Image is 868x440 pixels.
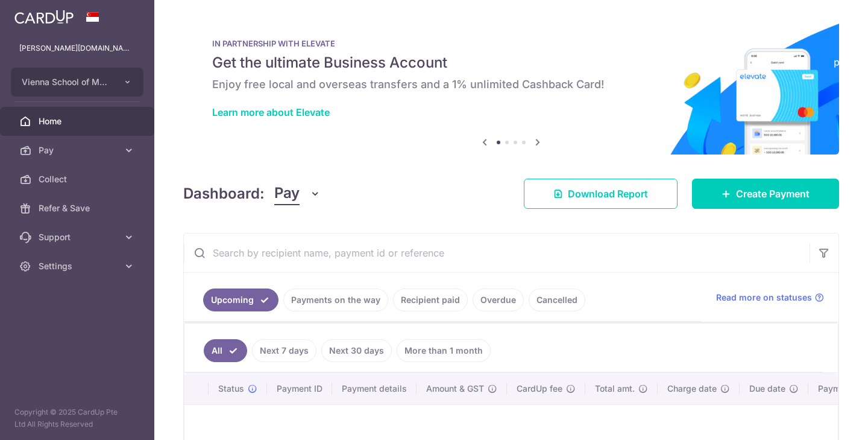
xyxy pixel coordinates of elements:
p: IN PARTNERSHIP WITH ELEVATE [212,39,810,48]
button: Pay [274,182,321,205]
span: Amount & GST [426,383,484,395]
span: Settings [39,260,118,272]
span: Pay [39,144,118,156]
span: CardUp fee [517,383,562,395]
h5: Get the ultimate Business Account [212,53,810,72]
span: Pay [274,182,300,205]
a: Payments on the way [283,289,388,311]
button: Vienna School of Music Pte Ltd [11,68,143,97]
a: Learn more about Elevate [212,106,330,118]
a: Read more on statuses [716,292,824,304]
a: All [204,339,247,362]
a: Upcoming [203,289,278,311]
a: Download Report [524,179,678,209]
a: Next 7 days [252,339,316,362]
span: Download Report [568,187,648,201]
p: [PERSON_NAME][DOMAIN_NAME][EMAIL_ADDRESS][DOMAIN_NAME] [19,42,135,54]
img: CardUp [14,10,74,24]
span: Collect [39,173,118,185]
a: More than 1 month [397,339,491,362]
span: Status [218,383,244,395]
h4: Dashboard: [183,183,265,205]
span: Refer & Save [39,202,118,214]
a: Overdue [473,289,524,311]
span: Total amt. [595,383,635,395]
span: Read more on statuses [716,292,812,304]
a: Cancelled [529,289,585,311]
th: Payment details [332,373,417,404]
a: Create Payment [692,179,839,209]
input: Search by recipient name, payment id or reference [184,234,810,272]
h6: Enjoy free local and overseas transfers and a 1% unlimited Cashback Card! [212,77,810,92]
span: Support [39,231,118,243]
span: Charge date [667,383,717,395]
span: Vienna School of Music Pte Ltd [22,76,111,88]
span: Home [39,115,118,127]
a: Next 30 days [321,339,392,362]
a: Recipient paid [393,289,468,311]
span: Due date [749,383,785,395]
th: Payment ID [267,373,332,404]
img: Renovation banner [183,19,839,155]
span: Create Payment [736,187,810,201]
